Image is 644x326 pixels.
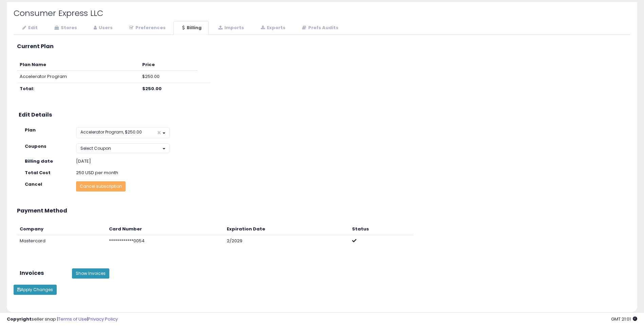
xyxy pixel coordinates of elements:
th: Status [349,223,413,235]
th: Plan Name [17,59,140,71]
strong: Plan [25,127,36,133]
td: $250.00 [140,71,197,83]
td: Accelerator Program [17,71,140,83]
a: Prefs Audits [293,21,346,35]
h3: Payment Method [17,208,627,214]
h3: Invoices [20,270,62,276]
a: Edit [14,21,45,35]
span: Accelerator Program, $250.00 [80,129,142,135]
a: Terms of Use [58,316,87,322]
span: 2025-10-9 21:01 GMT [611,316,637,322]
button: Accelerator Program, $250.00 × [76,127,169,138]
button: Apply Changes [14,285,57,295]
h2: Consumer Express LLC [14,9,630,18]
th: Expiration Date [224,223,349,235]
span: Select Coupon [80,145,111,151]
td: 2/2029 [224,235,349,247]
a: Privacy Policy [88,316,118,322]
b: $250.00 [142,85,162,92]
strong: Coupons [25,143,47,149]
span: × [157,129,161,136]
th: Price [140,59,197,71]
a: Billing [173,21,209,35]
th: Card Number [106,223,224,235]
a: Stores [45,21,84,35]
strong: Copyright [7,316,32,322]
strong: Total Cost [25,169,51,176]
button: Select Coupon [76,143,169,153]
strong: Billing date [25,158,53,164]
b: Total: [20,85,34,92]
button: Cancel subscription [76,181,126,191]
h3: Edit Details [19,112,625,118]
strong: Cancel [25,181,42,187]
div: seller snap | | [7,316,118,323]
a: Exports [252,21,293,35]
th: Company [17,223,106,235]
td: Mastercard [17,235,106,247]
a: Users [85,21,120,35]
button: Show Invoices [72,268,109,279]
a: Preferences [121,21,173,35]
a: Imports [209,21,251,35]
div: 250 USD per month [71,170,225,176]
div: [DATE] [76,158,220,165]
h3: Current Plan [17,43,627,49]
